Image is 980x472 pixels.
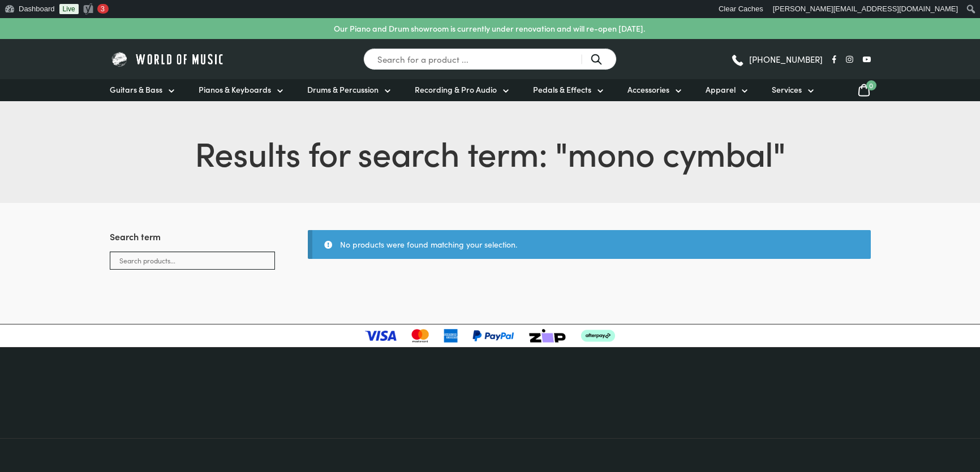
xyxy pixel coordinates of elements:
[199,84,271,96] span: Pianos & Keyboards
[59,4,79,14] a: Live
[110,252,275,270] input: Search products...
[415,84,497,96] span: Recording & Pro Audio
[334,23,645,34] p: Our Piano and Drum showroom is currently under renovation and will re-open [DATE].
[307,84,379,96] span: Drums & Percussion
[110,84,162,96] span: Guitars & Bass
[110,50,226,68] img: World of Music
[772,84,802,96] span: Services
[101,5,105,13] span: 3
[308,230,870,259] div: No products were found matching your selection.
[730,51,823,68] a: [PHONE_NUMBER]
[110,128,871,176] h1: Results for search term: " "
[363,48,617,70] input: Search for a product ...
[365,329,614,343] img: payment-logos-updated
[749,55,823,63] span: [PHONE_NUMBER]
[533,84,591,96] span: Pedals & Effects
[627,84,669,96] span: Accessories
[706,84,736,96] span: Apparel
[110,230,275,252] h3: Search term
[866,80,876,90] span: 0
[568,128,773,176] span: mono cymbal
[816,348,980,472] iframe: Chat with our support team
